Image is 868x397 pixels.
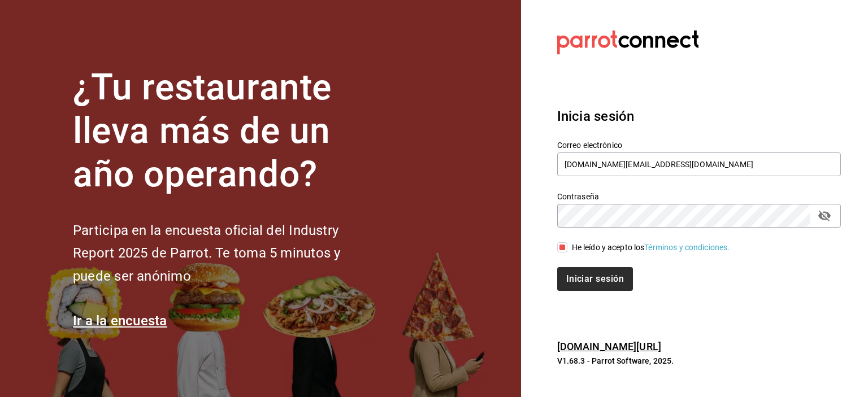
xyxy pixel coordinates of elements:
[557,106,841,126] h3: Inicia sesión
[557,193,841,200] label: Contraseña
[815,206,834,225] button: passwordField
[557,267,633,291] button: Iniciar sesión
[557,341,661,352] a: [DOMAIN_NAME][URL]
[557,141,841,149] label: Correo electrónico
[644,243,730,252] a: Términos y condiciones.
[557,152,841,176] input: Ingresa tu correo electrónico
[73,313,167,329] a: Ir a la encuesta
[73,219,378,288] h2: Participa en la encuesta oficial del Industry Report 2025 de Parrot. Te toma 5 minutos y puede se...
[572,242,730,254] div: He leído y acepto los
[73,66,378,196] h1: ¿Tu restaurante lleva más de un año operando?
[557,355,841,367] p: V1.68.3 - Parrot Software, 2025.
